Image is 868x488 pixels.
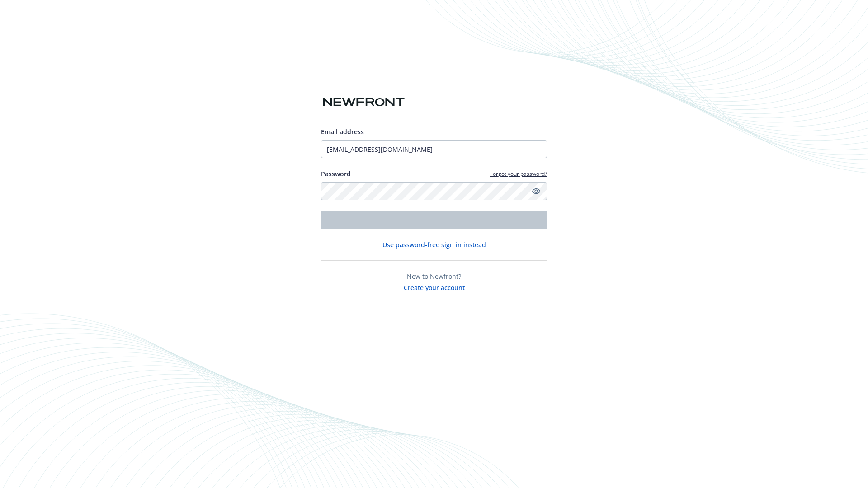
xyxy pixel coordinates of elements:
button: Login [321,211,547,229]
span: Login [425,216,443,224]
button: Create your account [404,281,465,292]
input: Enter your password [321,182,547,200]
a: Show password [531,186,542,197]
a: Forgot your password? [490,170,547,178]
span: Email address [321,127,364,136]
img: Newfront logo [321,94,406,110]
button: Use password-free sign in instead [382,240,486,249]
input: Enter your email [321,140,547,158]
label: Password [321,169,351,178]
span: New to Newfront? [407,272,461,281]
